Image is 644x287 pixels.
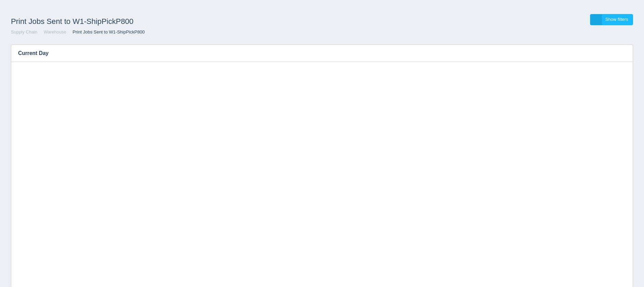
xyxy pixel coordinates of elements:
li: Print Jobs Sent to W1-ShipPickP800 [68,29,145,36]
a: Show filters [590,14,633,25]
a: Supply Chain [11,29,37,35]
h3: Current Day [11,45,612,62]
h1: Print Jobs Sent to W1-ShipPickP800 [11,14,322,29]
a: Warehouse [44,29,66,35]
span: Show filters [605,17,628,22]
